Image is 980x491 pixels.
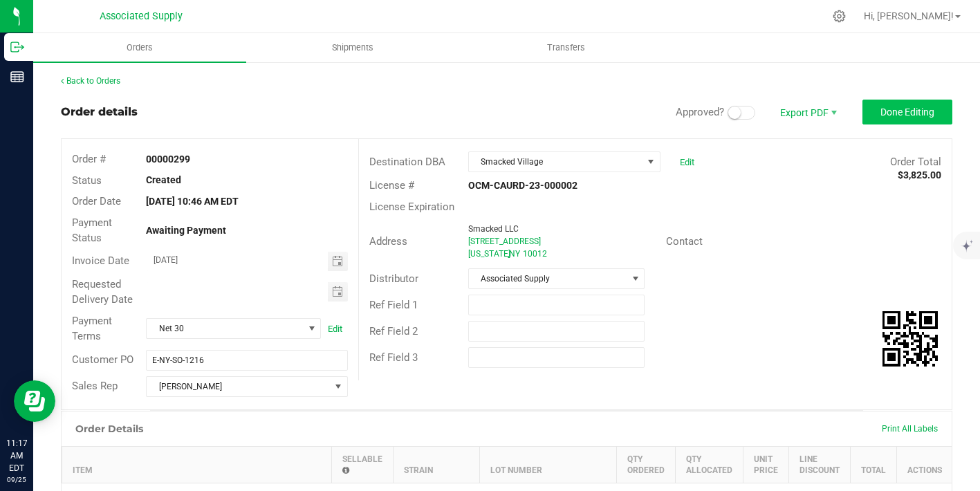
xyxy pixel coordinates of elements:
[468,249,510,259] span: [US_STATE]
[862,100,952,124] button: Done Editing
[523,249,547,259] span: 10012
[890,156,941,168] span: Order Total
[393,446,479,483] th: Strain
[14,380,55,422] iframe: Resource center
[72,278,133,306] span: Requested Delivery Date
[898,169,941,180] strong: $3,825.00
[147,319,303,338] span: Net 30
[882,311,938,367] qrcode: 00000299
[676,106,724,118] span: Approved?
[468,237,541,246] span: [STREET_ADDRESS]
[72,315,112,343] span: Payment Terms
[617,446,676,483] th: Qty Ordered
[369,156,445,168] span: Destination DBA
[108,41,172,54] span: Orders
[62,446,332,483] th: Item
[880,106,934,118] span: Done Editing
[61,76,120,86] a: Back to Orders
[10,70,24,84] inline-svg: Reports
[72,174,102,187] span: Status
[72,216,112,245] span: Payment Status
[369,179,414,192] span: License #
[328,324,342,334] a: Edit
[72,254,129,267] span: Invoice Date
[831,10,848,23] div: Manage settings
[328,282,348,302] span: Toggle calendar
[72,195,121,207] span: Order Date
[72,353,133,366] span: Customer PO
[897,446,980,483] th: Actions
[528,41,604,54] span: Transfers
[10,40,24,54] inline-svg: Outbound
[146,225,226,236] strong: Awaiting Payment
[508,249,509,259] span: ,
[369,235,407,248] span: Address
[676,446,743,483] th: Qty Allocated
[72,153,106,165] span: Order #
[146,196,239,207] strong: [DATE] 10:46 AM EDT
[369,201,454,213] span: License Expiration
[851,446,897,483] th: Total
[369,299,418,311] span: Ref Field 1
[6,474,27,485] p: 09/25
[100,10,183,22] span: Associated Supply
[328,252,348,271] span: Toggle calendar
[61,104,138,120] div: Order details
[479,446,617,483] th: Lot Number
[246,33,459,62] a: Shipments
[459,33,672,62] a: Transfers
[6,437,27,474] p: 11:17 AM EDT
[469,269,627,288] span: Associated Supply
[789,446,851,483] th: Line Discount
[680,157,694,167] a: Edit
[882,311,938,367] img: Scan me!
[331,446,393,483] th: Sellable
[146,154,190,165] strong: 00000299
[147,377,330,396] span: [PERSON_NAME]
[666,235,703,248] span: Contact
[468,224,519,234] span: Smacked LLC
[369,351,418,364] span: Ref Field 3
[146,174,181,185] strong: Created
[766,100,849,124] li: Export PDF
[369,272,418,285] span: Distributor
[469,152,642,172] span: Smacked Village
[33,33,246,62] a: Orders
[509,249,520,259] span: NY
[313,41,392,54] span: Shipments
[369,325,418,337] span: Ref Field 2
[75,423,143,434] h1: Order Details
[882,424,938,434] span: Print All Labels
[743,446,789,483] th: Unit Price
[468,180,577,191] strong: OCM-CAURD-23-000002
[864,10,954,21] span: Hi, [PERSON_NAME]!
[72,380,118,392] span: Sales Rep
